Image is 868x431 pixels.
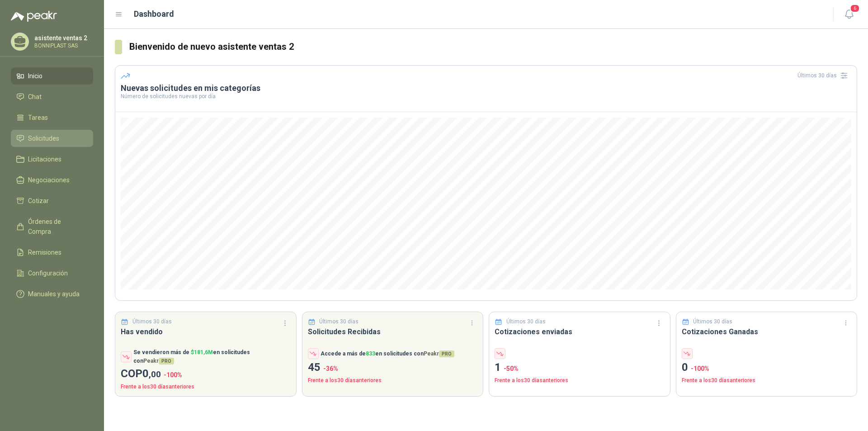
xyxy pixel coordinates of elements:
a: Solicitudes [11,130,93,147]
span: Peakr [424,350,454,357]
span: Manuales y ayuda [28,289,80,299]
h3: Has vendido [121,326,291,337]
a: Manuales y ayuda [11,285,93,303]
p: Frente a los 30 días anteriores [121,383,291,391]
span: $ 181,6M [191,349,213,355]
p: Últimos 30 días [319,317,359,326]
p: COP [121,365,291,383]
span: Solicitudes [28,133,59,143]
span: -36 % [323,365,338,372]
a: Licitaciones [11,151,93,168]
a: Inicio [11,67,93,85]
p: Últimos 30 días [506,317,546,326]
p: 45 [308,359,478,376]
span: 6 [850,4,860,13]
p: 1 [495,359,665,376]
p: asistente ventas 2 [34,35,91,41]
span: Cotizar [28,196,49,206]
p: Se vendieron más de en solicitudes con [133,348,291,365]
span: Inicio [28,71,42,81]
a: Negociaciones [11,171,93,189]
h3: Bienvenido de nuevo asistente ventas 2 [129,40,857,54]
span: 0 [142,367,161,380]
p: BONNIPLAST SAS [34,43,91,48]
p: 0 [682,359,852,376]
span: Configuración [28,268,68,278]
a: Configuración [11,265,93,282]
p: Frente a los 30 días anteriores [682,376,852,385]
h3: Nuevas solicitudes en mis categorías [121,83,851,94]
span: ,00 [149,369,161,379]
span: Negociaciones [28,175,70,185]
span: PRO [159,358,174,365]
a: Cotizar [11,192,93,209]
h3: Cotizaciones enviadas [495,326,665,337]
span: Licitaciones [28,154,61,164]
p: Frente a los 30 días anteriores [495,376,665,385]
span: -50 % [504,365,519,372]
button: 6 [841,6,857,23]
span: Peakr [143,358,174,364]
p: Frente a los 30 días anteriores [308,376,478,385]
span: Chat [28,92,42,102]
h1: Dashboard [134,8,174,20]
span: PRO [439,350,454,357]
p: Accede a más de en solicitudes con [321,350,454,358]
a: Órdenes de Compra [11,213,93,240]
a: Tareas [11,109,93,126]
h3: Cotizaciones Ganadas [682,326,852,337]
span: 833 [366,350,375,357]
p: Número de solicitudes nuevas por día [121,94,851,99]
h3: Solicitudes Recibidas [308,326,478,337]
span: -100 % [164,371,182,379]
p: Últimos 30 días [693,317,732,326]
span: -100 % [691,365,709,372]
a: Remisiones [11,244,93,261]
a: Chat [11,88,93,105]
div: Últimos 30 días [797,68,851,83]
img: Logo peakr [11,11,57,22]
span: Tareas [28,113,48,123]
span: Órdenes de Compra [28,217,85,237]
p: Últimos 30 días [132,317,172,326]
span: Remisiones [28,247,61,257]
